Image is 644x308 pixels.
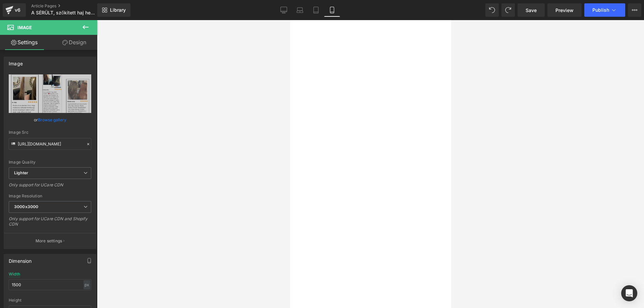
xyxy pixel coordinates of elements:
[9,182,91,192] div: Only support for UCare CDN
[97,3,130,17] a: New Library
[17,25,32,30] span: Image
[50,35,99,50] a: Design
[584,3,625,17] button: Publish
[84,280,90,289] div: px
[526,7,537,14] span: Save
[9,216,91,231] div: Only support for UCare CDN and Shopify CDN
[38,114,66,126] a: Browse gallery
[621,285,637,301] div: Open Intercom Messenger
[3,3,26,17] a: v6
[9,298,91,303] div: Height
[9,57,23,66] div: Image
[110,7,126,13] span: Library
[324,3,340,17] a: Mobile
[9,130,91,135] div: Image Src
[592,7,609,13] span: Publish
[9,160,91,165] div: Image Quality
[9,194,91,198] div: Image Resolution
[9,254,32,264] div: Dimension
[292,3,308,17] a: Laptop
[9,279,91,290] input: auto
[555,7,574,14] span: Preview
[14,204,38,209] b: 3000x3000
[36,238,62,244] p: More settings
[547,3,582,17] a: Preview
[485,3,499,17] button: Undo
[308,3,324,17] a: Tablet
[13,6,22,14] div: v6
[276,3,292,17] a: Desktop
[31,3,108,9] a: Article Pages
[4,233,96,249] button: More settings
[14,170,28,175] b: Lighter
[628,3,641,17] button: More
[9,272,20,276] div: Width
[9,138,91,150] input: Link
[9,116,91,123] div: or
[31,10,96,15] span: A SÉRÜLT, szőkített haj helyrehozásában hogyan segített egy [DEMOGRAPHIC_DATA] márka terméke több...
[501,3,515,17] button: Redo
